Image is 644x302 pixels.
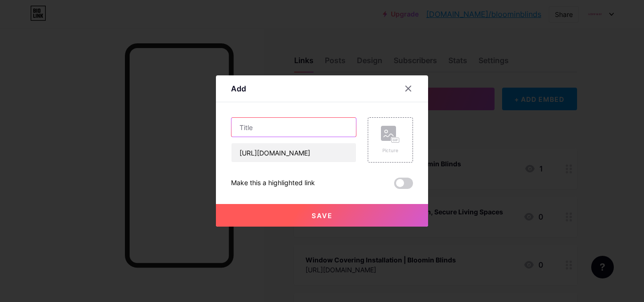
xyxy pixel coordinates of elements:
[231,178,315,189] div: Make this a highlighted link
[216,204,428,227] button: Save
[231,118,356,137] input: Title
[312,212,333,220] span: Save
[231,143,356,162] input: URL
[231,83,246,94] div: Add
[381,147,400,154] div: Picture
